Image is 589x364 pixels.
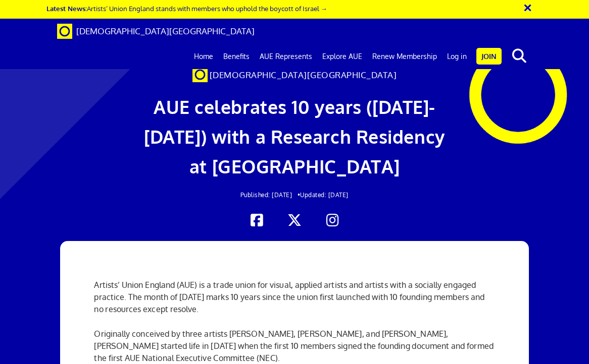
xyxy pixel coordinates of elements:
[46,4,87,13] strong: Latest News:
[210,70,397,80] span: [DEMOGRAPHIC_DATA][GEOGRAPHIC_DATA]
[46,4,327,13] a: Latest News:Artists’ Union England stands with members who uphold the boycott of Israel →
[317,44,367,69] a: Explore AUE
[367,44,442,69] a: Renew Membership
[218,44,255,69] a: Benefits
[240,191,301,199] span: Published: [DATE] •
[255,44,317,69] a: AUE Represents
[94,280,484,314] span: Artists’ Union England (AUE) is a trade union for visual, applied artists and artists with a soci...
[76,26,255,36] span: [DEMOGRAPHIC_DATA][GEOGRAPHIC_DATA]
[50,19,262,44] a: Brand [DEMOGRAPHIC_DATA][GEOGRAPHIC_DATA]
[189,44,218,69] a: Home
[442,44,472,69] a: Log in
[94,329,493,363] span: Originally conceived by three artists [PERSON_NAME], [PERSON_NAME], and [PERSON_NAME], [PERSON_NA...
[144,95,445,177] span: AUE celebrates 10 years ([DATE]-[DATE]) with a Research Residency at [GEOGRAPHIC_DATA]
[139,192,451,198] h2: Updated: [DATE]
[504,45,534,67] button: search
[476,48,502,65] a: Join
